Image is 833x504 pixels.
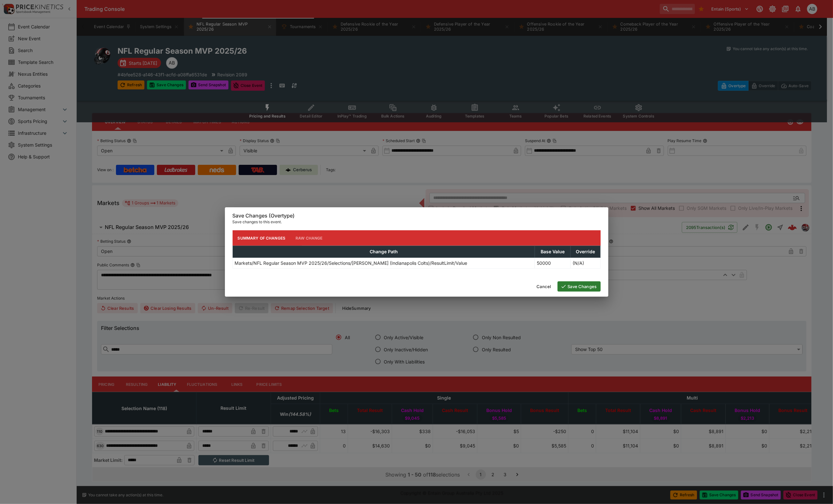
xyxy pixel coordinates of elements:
[535,246,571,258] th: Base Value
[235,260,467,266] p: Markets/NFL Regular Season MVP 2025/26/Selections/[PERSON_NAME] (Indianapolis Colts)/ResultLimit/...
[233,212,601,219] h6: Save Changes (Overtype)
[233,246,535,258] th: Change Path
[290,230,328,246] button: Raw Change
[233,219,601,225] p: Save changes to this event.
[535,258,571,269] td: 50000
[558,281,601,292] button: Save Changes
[533,281,555,292] button: Cancel
[571,246,600,258] th: Override
[571,258,600,269] td: (N/A)
[233,230,291,246] button: Summary of Changes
